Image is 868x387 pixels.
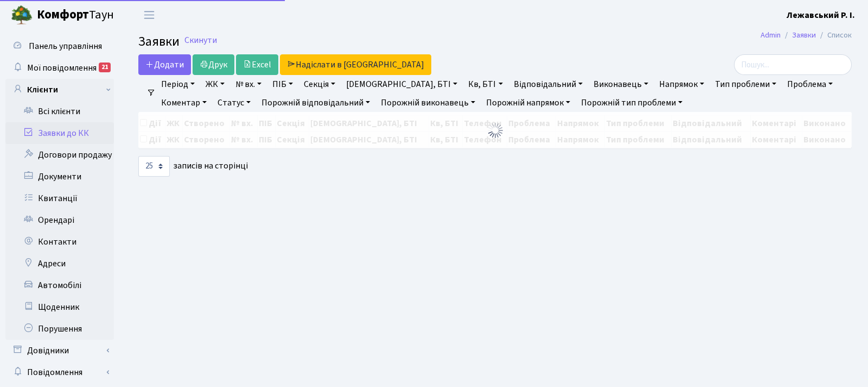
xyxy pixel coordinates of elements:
[5,340,114,361] a: Довідники
[29,40,102,52] span: Панель управління
[5,296,114,318] a: Щоденник
[487,122,504,139] img: Обробка...
[342,75,462,93] a: [DEMOGRAPHIC_DATA], БТІ
[257,93,374,112] a: Порожній відповідальний
[268,75,297,93] a: ПІБ
[184,35,217,46] a: Скинути
[37,6,114,24] span: Таун
[787,9,855,21] b: Лежавський Р. І.
[193,54,234,75] a: Друк
[236,54,278,75] a: Excel
[744,24,868,47] nav: breadcrumb
[509,75,587,93] a: Відповідальний
[5,144,114,166] a: Договори продажу
[816,29,852,41] li: Список
[145,59,184,71] span: Додати
[5,188,114,209] a: Квитанції
[5,274,114,296] a: Автомобілі
[464,75,507,93] a: Кв, БТІ
[27,62,97,74] span: Мої повідомлення
[5,57,114,79] a: Мої повідомлення21
[577,93,687,112] a: Порожній тип проблеми
[99,63,111,72] div: 21
[783,75,837,93] a: Проблема
[157,93,211,112] a: Коментар
[5,318,114,340] a: Порушення
[138,156,170,177] select: записів на сторінці
[138,32,180,51] span: Заявки
[5,101,114,122] a: Всі клієнти
[5,231,114,253] a: Контакти
[761,29,781,41] a: Admin
[201,75,229,93] a: ЖК
[734,54,852,75] input: Пошук...
[376,93,480,112] a: Порожній виконавець
[5,253,114,274] a: Адреси
[787,9,855,22] a: Лежавський Р. І.
[136,6,163,24] button: Переключити навігацію
[5,122,114,144] a: Заявки до КК
[11,4,33,26] img: logo.png
[5,209,114,231] a: Орендарі
[655,75,709,93] a: Напрямок
[482,93,575,112] a: Порожній напрямок
[157,75,199,93] a: Період
[589,75,653,93] a: Виконавець
[299,75,340,93] a: Секція
[5,166,114,188] a: Документи
[711,75,781,93] a: Тип проблеми
[5,35,114,57] a: Панель управління
[231,75,266,93] a: № вх.
[5,361,114,383] a: Повідомлення
[213,93,255,112] a: Статус
[5,79,114,101] a: Клієнти
[792,29,816,41] a: Заявки
[138,156,248,177] label: записів на сторінці
[138,54,191,75] a: Додати
[280,54,431,75] a: Надіслати в [GEOGRAPHIC_DATA]
[37,6,89,23] b: Комфорт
